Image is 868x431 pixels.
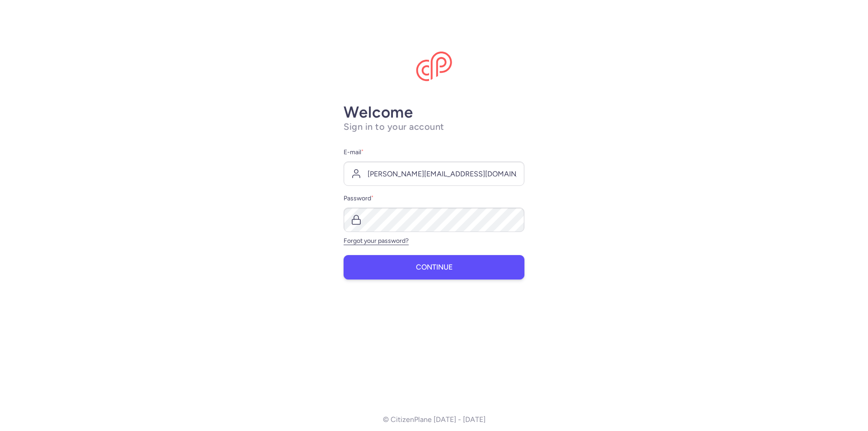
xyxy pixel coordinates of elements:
[383,416,486,424] p: © CitizenPlane [DATE] - [DATE]
[344,121,524,133] h1: Sign in to your account
[344,237,409,245] a: Forgot your password?
[416,263,453,271] span: Continue
[416,52,452,81] img: CitizenPlane logo
[344,103,413,122] strong: Welcome
[344,147,524,158] label: E-mail
[344,161,524,186] input: user@example.com
[344,193,524,204] label: Password
[344,255,524,279] button: Continue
